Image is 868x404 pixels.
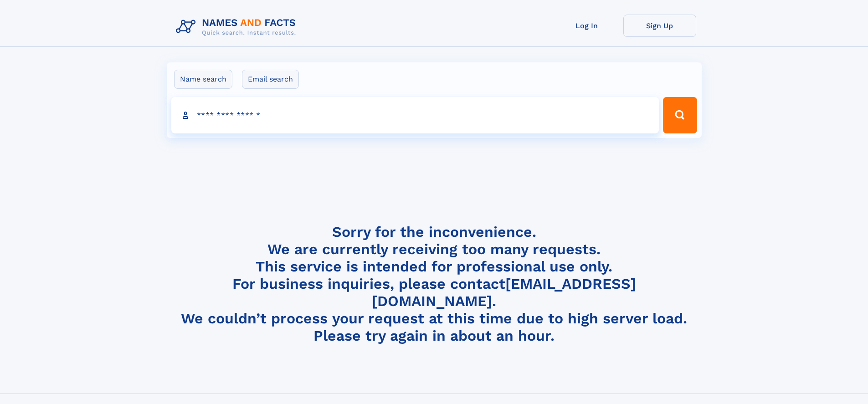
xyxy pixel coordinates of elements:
[242,70,299,89] label: Email search
[623,15,696,37] a: Sign Up
[172,223,696,345] h4: Sorry for the inconvenience. We are currently receiving too many requests. This service is intend...
[663,97,697,133] button: Search Button
[174,70,232,89] label: Name search
[171,97,659,133] input: search input
[550,15,623,37] a: Log In
[172,15,303,39] img: Logo Names and Facts
[372,275,636,310] a: [EMAIL_ADDRESS][DOMAIN_NAME]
